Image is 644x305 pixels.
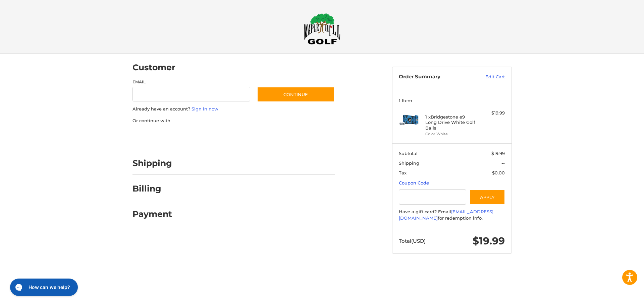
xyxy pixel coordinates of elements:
[399,160,419,166] span: Shipping
[399,209,505,222] div: Have a gift card? Email for redemption info.
[471,74,505,80] a: Edit Cart
[132,158,172,168] h2: Shipping
[132,118,335,124] p: Or continue with
[399,170,407,175] span: Tax
[132,209,172,219] h2: Payment
[470,189,505,205] button: Apply
[132,183,172,194] h2: Billing
[399,189,466,205] input: Gift Certificate or Coupon Code
[399,151,418,156] span: Subtotal
[491,151,505,156] span: $19.99
[478,110,505,117] div: $19.99
[132,62,175,73] h2: Customer
[399,98,505,103] h3: 1 Item
[7,276,80,298] iframe: Gorgias live chat messenger
[132,79,251,85] label: Email
[473,235,505,247] span: $19.99
[501,160,505,166] span: --
[399,74,471,80] h3: Order Summary
[492,170,505,175] span: $0.00
[130,131,180,143] iframe: PayPal-paypal
[244,131,294,143] iframe: PayPal-venmo
[192,106,218,111] a: Sign in now
[132,106,335,112] p: Already have an account?
[187,131,237,143] iframe: PayPal-paylater
[425,114,477,131] h4: 1 x Bridgestone e9 Long Drive White Golf Balls
[425,131,477,137] li: Color White
[399,180,429,185] a: Coupon Code
[399,238,426,244] span: Total (USD)
[304,13,340,45] img: Maple Hill Golf
[257,87,335,102] button: Continue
